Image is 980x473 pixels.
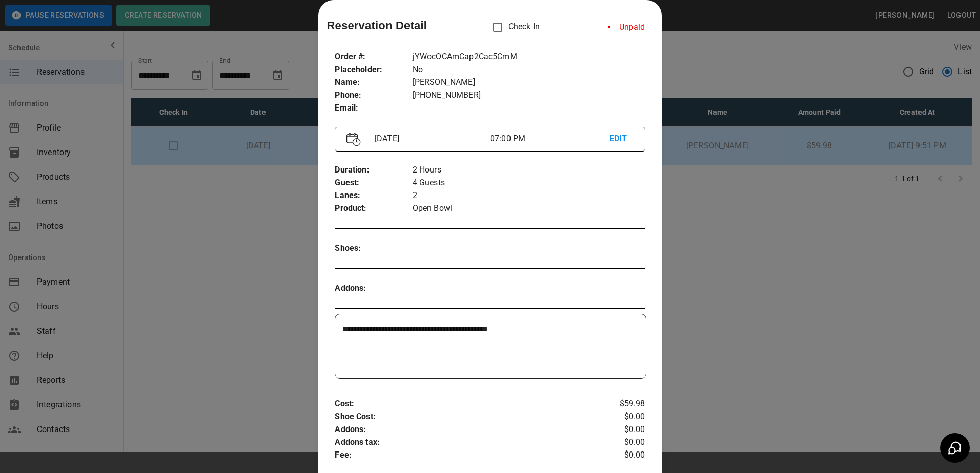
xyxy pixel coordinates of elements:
[413,189,645,202] p: 2
[335,63,412,76] p: Placeholder :
[594,449,645,462] p: $0.00
[335,177,412,189] p: Guest :
[413,63,645,76] p: No
[346,133,361,146] img: Vector
[335,398,593,411] p: Cost :
[609,133,634,145] p: EDIT
[326,17,427,34] p: Reservation Detail
[335,423,593,436] p: Addons :
[413,51,645,63] p: jYWocOCAmCap2Cac5CmM
[335,282,412,295] p: Addons :
[335,51,412,63] p: Order # :
[335,76,412,89] p: Name :
[335,189,412,202] p: Lanes :
[335,89,412,102] p: Phone :
[600,17,654,37] li: Unpaid
[413,89,645,102] p: [PHONE_NUMBER]
[413,202,645,215] p: Open Bowl
[594,411,645,423] p: $0.00
[594,423,645,436] p: $0.00
[413,177,645,189] p: 4 Guests
[335,242,412,255] p: Shoes :
[335,164,412,177] p: Duration :
[413,164,645,177] p: 2 Hours
[335,202,412,215] p: Product :
[594,436,645,449] p: $0.00
[335,411,593,423] p: Shoe Cost :
[413,76,645,89] p: [PERSON_NAME]
[335,102,412,115] p: Email :
[371,133,490,145] p: [DATE]
[490,133,609,145] p: 07:00 PM
[487,16,540,38] p: Check In
[335,436,593,449] p: Addons tax :
[335,449,593,462] p: Fee :
[594,398,645,411] p: $59.98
